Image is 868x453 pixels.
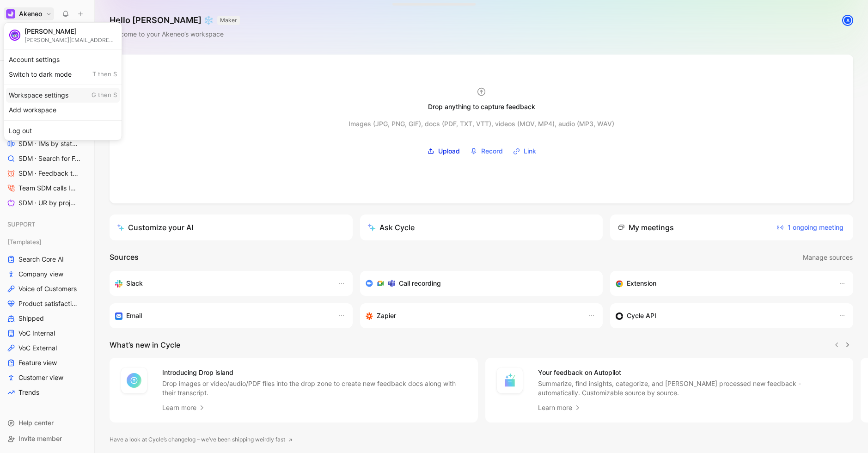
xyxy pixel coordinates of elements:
[92,91,117,99] span: G then S
[6,67,120,82] div: Switch to dark mode
[10,31,19,40] img: avatar
[92,70,117,79] span: T then S
[6,52,120,67] div: Account settings
[6,123,120,138] div: Log out
[6,88,120,103] div: Workspace settings
[24,37,117,43] div: [PERSON_NAME][EMAIL_ADDRESS][DOMAIN_NAME]
[6,103,120,117] div: Add workspace
[24,27,117,36] div: [PERSON_NAME]
[4,22,122,141] div: AkeneoAkeneo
